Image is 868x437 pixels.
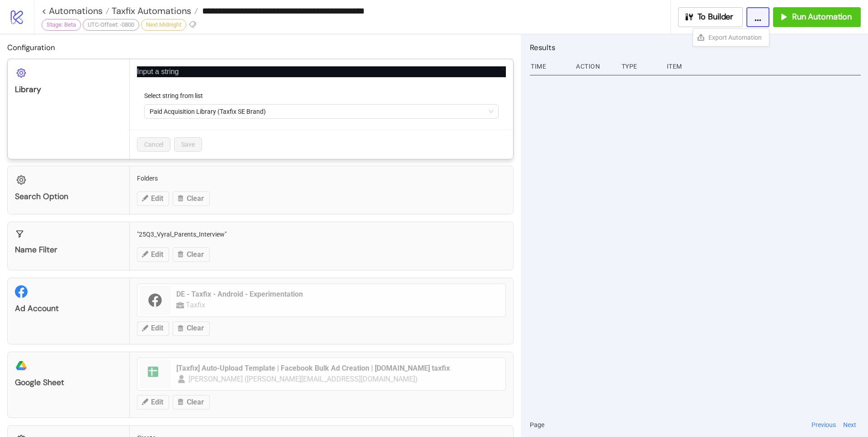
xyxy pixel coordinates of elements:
[792,12,852,22] span: Run Automation
[746,7,769,27] button: ...
[530,420,544,430] span: Page
[137,137,170,152] button: Cancel
[500,66,506,72] span: close
[15,84,122,95] div: Library
[530,42,861,53] h2: Results
[698,12,734,22] span: To Builder
[42,6,109,15] a: < Automations
[666,58,861,75] div: Item
[693,29,769,46] a: Export Automation
[174,137,202,152] button: Save
[773,7,861,27] button: Run Automation
[809,420,839,430] button: Previous
[83,19,139,31] div: UTC-Offset: -0800
[530,58,569,75] div: Time
[575,58,614,75] div: Action
[678,7,743,27] button: To Builder
[708,33,762,42] span: Export Automation
[150,105,493,118] span: Paid Acquisition Library (Taxfix SE Brand)
[109,6,198,15] a: Taxfix Automations
[840,420,859,430] button: Next
[7,42,514,53] h2: Configuration
[137,66,506,77] p: Input a string
[621,58,660,75] div: Type
[109,5,191,17] span: Taxfix Automations
[141,19,186,31] div: Next Midnight
[42,19,81,31] div: Stage: Beta
[144,91,209,101] label: Select string from list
